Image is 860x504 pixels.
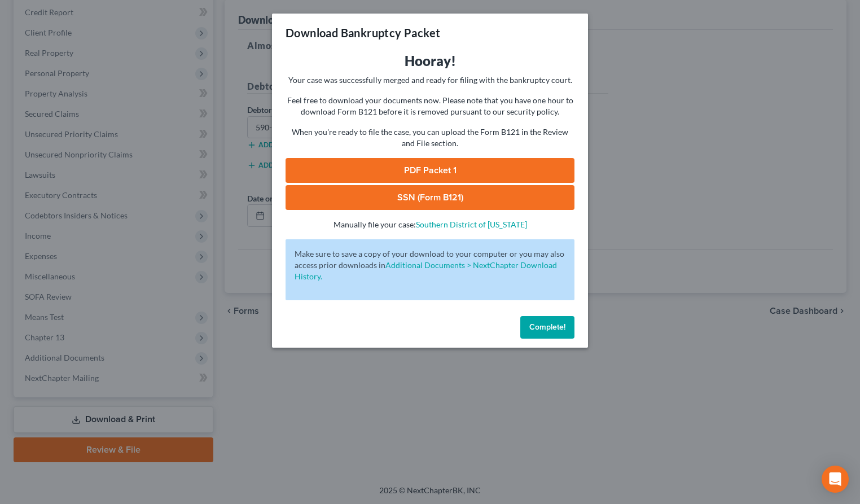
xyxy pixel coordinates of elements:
[822,466,849,493] div: Open Intercom Messenger
[286,185,574,210] a: SSN (Form B121)
[286,158,574,183] a: PDF Packet 1
[286,126,574,149] p: When you're ready to file the case, you can upload the Form B121 in the Review and File section.
[286,219,574,230] p: Manually file your case:
[286,74,574,86] p: Your case was successfully merged and ready for filing with the bankruptcy court.
[520,316,574,339] button: Complete!
[529,322,565,332] span: Complete!
[416,220,527,229] a: Southern District of [US_STATE]
[295,248,565,282] p: Make sure to save a copy of your download to your computer or you may also access prior downloads in
[286,25,440,41] h3: Download Bankruptcy Packet
[286,95,574,117] p: Feel free to download your documents now. Please note that you have one hour to download Form B12...
[286,52,574,70] h3: Hooray!
[295,260,557,281] a: Additional Documents > NextChapter Download History.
